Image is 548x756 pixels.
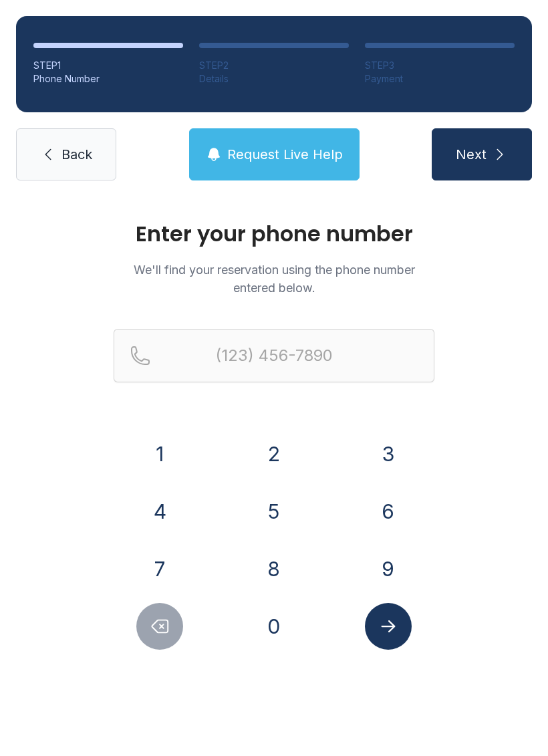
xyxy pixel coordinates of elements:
[114,329,434,382] input: Reservation phone number
[365,488,412,535] button: 6
[365,59,515,72] div: STEP 3
[456,145,487,164] span: Next
[251,603,297,650] button: 0
[114,223,434,245] h1: Enter your phone number
[251,430,297,477] button: 2
[199,59,349,72] div: STEP 2
[365,603,412,650] button: Submit lookup form
[136,430,183,477] button: 1
[199,72,349,86] div: Details
[365,545,412,592] button: 9
[136,545,183,592] button: 7
[365,430,412,477] button: 3
[251,545,297,592] button: 8
[136,488,183,535] button: 4
[365,72,515,86] div: Payment
[251,488,297,535] button: 5
[61,145,92,164] span: Back
[227,145,343,164] span: Request Live Help
[114,261,434,297] p: We'll find your reservation using the phone number entered below.
[33,72,183,86] div: Phone Number
[33,59,183,72] div: STEP 1
[136,603,183,650] button: Delete number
